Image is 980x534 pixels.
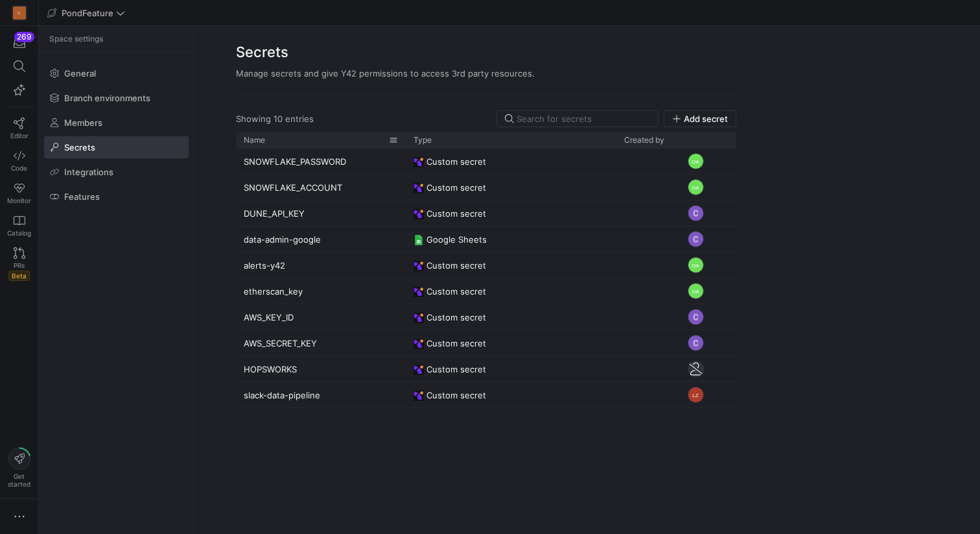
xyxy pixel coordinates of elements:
div: Press SPACE to select this row. [236,278,800,304]
a: Monitor [5,177,33,210]
div: DA [688,257,704,273]
div: SNOWFLAKE_ACCOUNT [236,175,406,200]
div: AWS_SECRET_KEY [236,330,406,356]
a: Secrets [44,136,189,158]
span: Code [11,164,27,172]
div: etherscan_key [236,278,406,304]
img: undefined [414,209,424,219]
img: undefined [414,183,424,193]
img: undefined [414,365,424,375]
div: HOPSWORKS [236,356,406,382]
a: Code [5,145,33,177]
a: Members [44,112,189,134]
div: Press SPACE to select this row. [236,149,800,175]
span: Catalog [7,229,31,237]
a: Features [44,186,189,208]
span: Custom secret [426,331,486,356]
a: Branch environments [44,87,189,109]
span: Integrations [64,167,113,177]
span: Secrets [64,142,95,152]
div: data-admin-google [236,226,406,252]
div: slack-data-pipeline [236,382,406,407]
span: Add secret [684,114,728,124]
input: Search for secrets [517,114,650,124]
span: Custom secret [426,175,486,200]
a: C [5,2,33,24]
img: https://lh3.googleusercontent.com/a/ACg8ocL5hHIcNgxjrjDvW2IB9Zc3OMw20Wvong8C6gpurw_crp9hOg=s96-c [688,309,704,325]
div: Press SPACE to select this row. [236,226,800,252]
img: https://lh3.googleusercontent.com/a/ACg8ocL5hHIcNgxjrjDvW2IB9Zc3OMw20Wvong8C6gpurw_crp9hOg=s96-c [688,335,704,351]
span: PondFeature [62,8,113,18]
span: Custom secret [426,201,486,226]
button: 269 [5,31,33,55]
img: undefined [414,261,424,271]
span: Space settings [49,34,103,43]
div: AWS_KEY_ID [236,304,406,330]
div: DA [688,283,704,299]
a: General [44,62,189,84]
div: DUNE_API_KEY [236,200,406,226]
h2: Secrets [236,42,736,63]
span: Beta [8,271,30,281]
div: SNOWFLAKE_PASSWORD [236,149,406,174]
div: Press SPACE to select this row. [236,200,800,226]
span: Google Sheets [426,227,487,252]
img: https://lh3.googleusercontent.com/a/ACg8ocL5hHIcNgxjrjDvW2IB9Zc3OMw20Wvong8C6gpurw_crp9hOg=s96-c [688,231,704,247]
div: DA [688,179,704,195]
span: Custom secret [426,305,486,330]
span: Monitor [7,197,31,204]
span: Get started [8,472,30,488]
span: Members [64,117,102,128]
img: undefined [414,287,424,297]
div: Press SPACE to select this row. [236,175,800,200]
div: Press SPACE to select this row. [236,382,800,408]
div: alerts-y42 [236,252,406,278]
button: PondFeature [44,5,128,21]
span: Editor [10,132,29,140]
div: Press SPACE to select this row. [236,356,800,382]
span: General [64,68,96,79]
div: Press SPACE to select this row. [236,304,800,330]
img: undefined [414,235,424,245]
div: Showing 10 entries [236,114,314,124]
div: Press SPACE to select this row. [236,252,800,278]
a: PRsBeta [5,242,33,286]
img: https://lh3.googleusercontent.com/a/ACg8ocL5hHIcNgxjrjDvW2IB9Zc3OMw20Wvong8C6gpurw_crp9hOg=s96-c [688,205,704,221]
span: Custom secret [426,357,486,382]
span: Features [64,191,100,202]
div: Manage secrets and give Y42 permissions to access 3rd party resources. [236,68,736,79]
span: Custom secret [426,253,486,278]
img: undefined [414,157,424,167]
a: Integrations [44,161,189,183]
a: Catalog [5,210,33,242]
button: Add secret [664,110,736,127]
span: Created by [624,136,664,145]
span: Custom secret [426,279,486,304]
span: Branch environments [64,93,150,103]
img: undefined [414,339,424,349]
div: 269 [14,32,34,42]
div: C [13,6,26,19]
button: Getstarted [5,443,33,493]
a: Editor [5,112,33,145]
span: Name [244,136,265,145]
div: DA [688,153,704,169]
span: Custom secret [426,383,486,408]
div: Press SPACE to select this row. [236,330,800,356]
img: undefined [414,313,424,323]
span: PRs [14,261,25,269]
span: Custom secret [426,149,486,175]
div: LZ [688,387,704,403]
span: Type [414,136,432,145]
img: undefined [414,391,424,401]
